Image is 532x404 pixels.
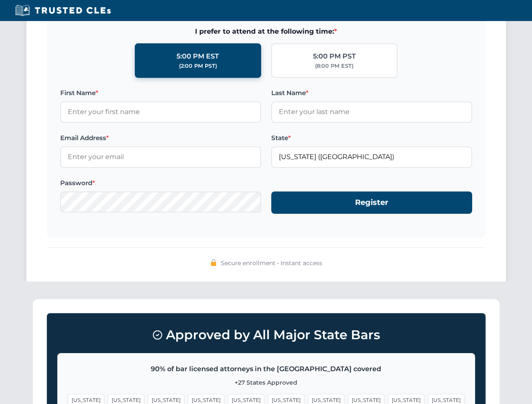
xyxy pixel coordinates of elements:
[271,191,472,214] button: Register
[60,88,261,98] label: First Name
[68,378,465,387] p: +27 States Approved
[60,178,261,188] label: Password
[176,51,219,62] div: 5:00 PM EST
[210,259,217,266] img: 🔒
[271,133,472,143] label: State
[68,364,465,375] p: 90% of bar licensed attorneys in the [GEOGRAPHIC_DATA] covered
[57,324,475,346] h3: Approved by All Major State Bars
[271,146,472,167] input: Florida (FL)
[60,146,261,167] input: Enter your email
[313,51,356,62] div: 5:00 PM PST
[271,88,472,98] label: Last Name
[271,101,472,122] input: Enter your last name
[60,101,261,122] input: Enter your first name
[315,62,353,70] div: (8:00 PM EST)
[179,62,217,70] div: (2:00 PM PST)
[13,4,113,17] img: Trusted CLEs
[60,133,261,143] label: Email Address
[60,26,472,37] span: I prefer to attend at the following time:
[221,258,322,268] span: Secure enrollment • Instant access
